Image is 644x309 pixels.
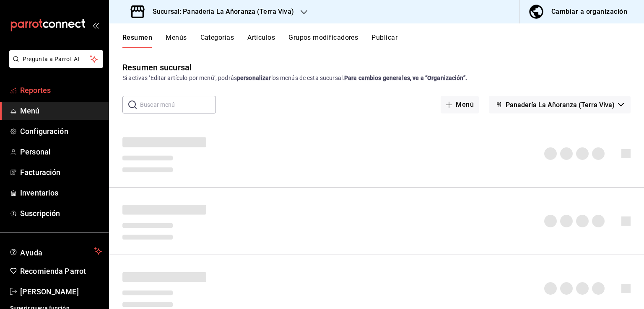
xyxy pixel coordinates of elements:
[20,208,102,219] span: Suscripción
[9,50,103,68] button: Pregunta a Parrot AI
[288,33,358,48] button: Grupos modificadores
[551,6,627,18] div: Cambiar a organización
[247,33,275,48] button: Artículos
[20,187,102,198] span: Inventarios
[200,33,234,48] button: Categorías
[506,101,615,109] span: Panadería La Añoranza (Terra Viva)
[166,33,187,48] button: Menús
[20,286,102,297] span: [PERSON_NAME]
[146,7,294,17] h3: Sucursal: Panadería La Añoranza (Terra Viva)
[122,74,631,82] div: Si activas ‘Editar artículo por menú’, podrás los menús de esta sucursal.
[92,22,99,28] button: open_drawer_menu
[344,75,467,81] strong: Para cambios generales, ve a “Organización”.
[122,33,644,48] div: navigation tabs
[122,61,192,74] div: Resumen sucursal
[237,75,271,81] strong: personalizar
[6,61,103,70] a: Pregunta a Parrot AI
[20,126,102,137] span: Configuración
[20,265,102,277] span: Recomienda Parrot
[489,96,631,113] button: Panadería La Añoranza (Terra Viva)
[20,167,102,178] span: Facturación
[441,96,479,113] button: Menú
[371,33,397,48] button: Publicar
[140,96,216,113] input: Buscar menú
[20,105,102,116] span: Menú
[20,85,102,96] span: Reportes
[122,33,152,48] button: Resumen
[20,146,102,157] span: Personal
[20,246,91,256] span: Ayuda
[23,55,90,64] span: Pregunta a Parrot AI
